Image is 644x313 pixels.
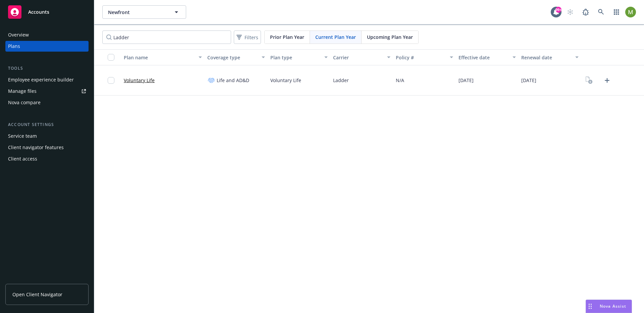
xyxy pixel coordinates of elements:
a: Start snowing [563,5,577,19]
a: Plans [5,41,89,52]
div: Coverage type [207,54,257,61]
button: Effective date [456,49,519,65]
div: Overview [8,29,29,40]
button: Filters [234,30,261,44]
button: Newfront [102,5,186,19]
a: Accounts [5,3,89,21]
div: Plan type [270,54,320,61]
div: 99+ [555,7,561,13]
input: Search by name [102,30,231,44]
div: Manage files [8,86,37,97]
span: N/A [396,77,404,84]
div: Policy # [396,54,446,61]
a: Voluntary Life [124,77,155,84]
div: Effective date [459,54,508,61]
div: Client navigator features [8,142,64,153]
img: photo [625,7,636,17]
span: Nova Assist [600,303,626,309]
div: Carrier [333,54,383,61]
a: Search [594,5,608,19]
a: Employee experience builder [5,74,89,85]
a: Overview [5,29,89,40]
div: Service team [8,131,37,141]
button: Carrier [330,49,393,65]
a: Report a Bug [579,5,592,19]
span: Open Client Navigator [12,291,62,298]
input: Toggle Row Selected [108,77,114,84]
button: Policy # [393,49,456,65]
span: Accounts [28,9,49,15]
div: Plans [8,41,20,52]
div: Plan name [124,54,195,61]
span: [DATE] [521,77,536,84]
span: Filters [245,34,258,41]
span: Voluntary Life [270,77,301,84]
span: Ladder [333,77,349,84]
a: Service team [5,131,89,141]
button: Plan type [268,49,330,65]
button: Coverage type [205,49,267,65]
a: Nova compare [5,97,89,108]
div: Client access [8,153,37,164]
button: Renewal date [519,49,581,65]
a: View Plan Documents [584,75,595,86]
button: Plan name [121,49,205,65]
div: Tools [5,65,89,72]
span: Life and AD&D [217,77,249,84]
div: Drag to move [586,300,594,313]
a: Client access [5,153,89,164]
span: Newfront [108,9,166,16]
a: Manage files [5,86,89,97]
span: Prior Plan Year [270,34,304,41]
a: Upload Plan Documents [602,75,612,86]
div: Account settings [5,121,89,128]
span: Upcoming Plan Year [367,34,413,41]
input: Select all [108,54,114,61]
span: [DATE] [459,77,474,84]
div: Employee experience builder [8,74,74,85]
div: Nova compare [8,97,41,108]
span: Current Plan Year [315,34,356,41]
span: Filters [235,33,260,42]
div: Renewal date [521,54,571,61]
button: Nova Assist [586,300,632,313]
a: Client navigator features [5,142,89,153]
a: Switch app [610,5,623,19]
